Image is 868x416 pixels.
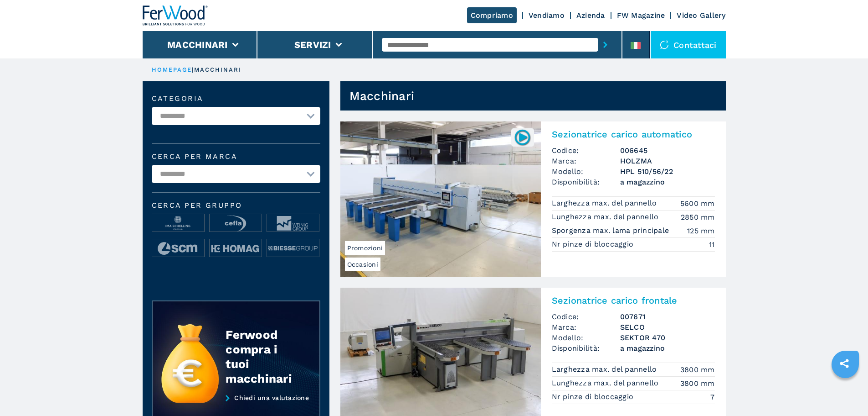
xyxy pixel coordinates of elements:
[651,31,726,58] div: Contattaci
[152,95,320,102] label: Categoria
[620,343,715,353] span: a magazzino
[552,392,636,402] p: Nr pinze di bloccaggio
[677,11,725,20] a: Video Gallery
[552,129,715,140] h2: Sezionatrice carico automatico
[552,166,620,177] span: Modello:
[552,226,672,236] p: Sporgenza max. lama principale
[598,34,612,55] button: submit-button
[552,311,620,322] span: Codice:
[514,128,531,146] img: 006645
[620,332,715,343] h3: SEKTOR 470
[680,364,715,375] em: 3800 mm
[552,295,715,306] h2: Sezionatrice carico frontale
[680,378,715,389] em: 3800 mm
[552,145,620,156] span: Codice:
[620,166,715,177] h3: HPL 510/56/22
[552,239,636,249] p: Nr pinze di bloccaggio
[152,202,320,209] span: Cerca per Gruppo
[349,89,415,103] h1: Macchinari
[294,39,331,50] button: Servizi
[680,198,715,209] em: 5600 mm
[710,392,714,402] em: 7
[552,378,661,388] p: Lunghezza max. del pannello
[192,66,194,73] span: |
[552,343,620,353] span: Disponibilità:
[681,212,715,222] em: 2850 mm
[143,5,208,26] img: Ferwood
[340,121,726,277] a: Sezionatrice carico automatico HOLZMA HPL 510/56/22OccasioniPromozioni006645Sezionatrice carico a...
[152,153,320,160] label: Cerca per marca
[226,327,301,386] div: Ferwood compra i tuoi macchinari
[210,214,262,232] img: image
[529,11,565,20] a: Vendiamo
[267,239,319,258] img: image
[210,239,262,258] img: image
[152,239,204,258] img: image
[709,239,715,250] em: 11
[152,214,204,232] img: image
[552,322,620,332] span: Marca:
[152,66,192,73] a: HOMEPAGE
[660,40,669,49] img: Contattaci
[687,226,715,236] em: 125 mm
[340,121,541,277] img: Sezionatrice carico automatico HOLZMA HPL 510/56/22
[620,145,715,156] h3: 006645
[552,177,620,187] span: Disponibilità:
[345,258,380,271] span: Occasioni
[552,198,659,208] p: Larghezza max. del pannello
[576,11,605,20] a: Azienda
[194,66,242,74] p: macchinari
[620,311,715,322] h3: 007671
[552,212,661,222] p: Lunghezza max. del pannello
[345,241,385,255] span: Promozioni
[620,177,715,187] span: a magazzino
[833,352,856,375] a: sharethis
[552,364,659,374] p: Larghezza max. del pannello
[552,156,620,166] span: Marca:
[267,214,319,232] img: image
[620,322,715,332] h3: SELCO
[552,332,620,343] span: Modello:
[620,156,715,166] h3: HOLZMA
[167,39,228,50] button: Macchinari
[829,375,861,409] iframe: Chat
[617,11,665,20] a: FW Magazine
[467,7,517,23] a: Compriamo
